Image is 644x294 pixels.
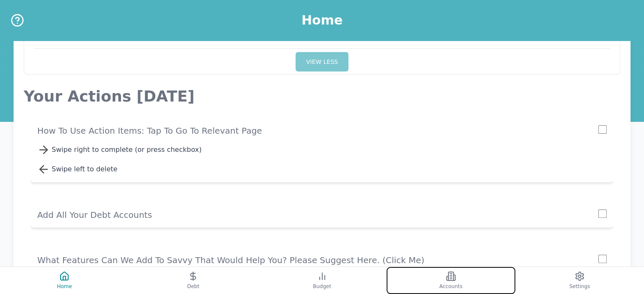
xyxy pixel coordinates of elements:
[57,283,72,290] span: Home
[10,13,25,27] button: Help
[296,52,348,71] button: VIEW LESS
[52,164,607,174] div: Swipe left to delete
[515,267,644,294] button: Settings
[37,209,598,221] p: Add All Your Debt Accounts
[24,88,620,105] p: Your Actions [DATE]
[187,283,199,290] span: Debt
[52,145,607,155] div: Swipe right to complete (or press checkbox)
[257,267,386,294] button: Budget
[569,283,590,290] span: Settings
[439,283,462,290] span: Accounts
[37,125,598,137] p: How to use action items: Tap to go to relevant page
[313,283,331,290] span: Budget
[37,254,598,266] p: What Features Can We Add To Savvy That Would Help You? Please Suggest Here. (click me)
[129,267,257,294] button: Debt
[301,13,343,28] h1: Home
[387,267,515,294] button: Accounts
